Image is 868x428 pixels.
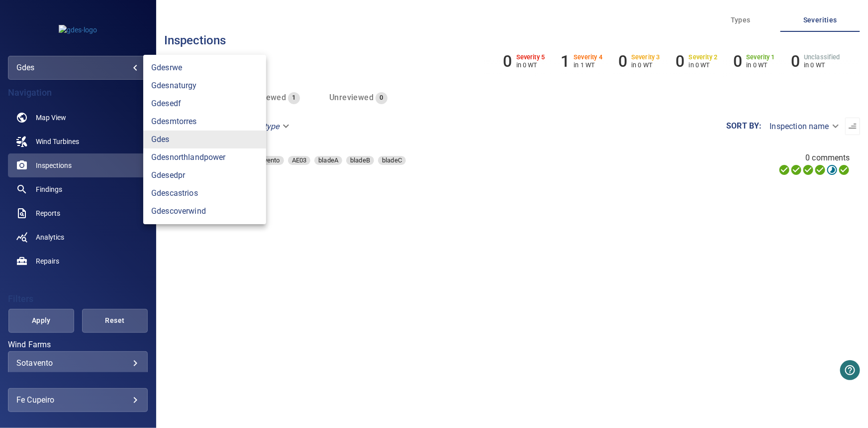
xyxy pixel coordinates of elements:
a: gdesedpr [143,166,266,184]
a: gdesnaturgy [143,77,266,95]
a: gdesrwe [143,59,266,77]
a: gdesedf [143,95,266,113]
a: gdesmtorres [143,113,266,131]
a: gdesnorthlandpower [143,148,266,166]
a: gdescastrios [143,184,266,202]
a: gdes [143,131,266,148]
a: gdescoverwind [143,202,266,220]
